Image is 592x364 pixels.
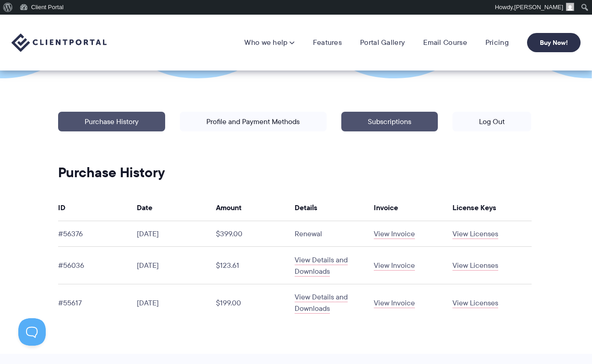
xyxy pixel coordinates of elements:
td: [DATE] [137,284,216,321]
a: Email Course [423,38,467,47]
td: #56376 [58,221,137,247]
span: $123.61 [216,260,239,271]
a: Profile and Payment Methods [180,112,326,131]
a: Buy Now! [527,33,581,52]
th: Details [295,194,374,221]
a: Pricing [485,38,509,47]
th: Date [137,194,216,221]
a: View Invoice [374,228,415,239]
a: Features [313,38,342,47]
span: $199.00 [216,298,241,308]
span: $399.00 [216,228,242,239]
a: Log Out [452,112,531,131]
a: View Details and Downloads [295,255,348,277]
a: View Licenses [452,228,498,239]
a: View Licenses [452,260,498,271]
a: View Details and Downloads [295,292,348,314]
th: License Keys [452,194,532,221]
span: [PERSON_NAME] [514,4,563,11]
th: Amount [216,194,295,221]
td: [DATE] [137,221,216,247]
a: Portal Gallery [360,38,405,47]
th: ID [58,194,137,221]
td: #56036 [58,247,137,284]
td: #55617 [58,284,137,321]
h2: Purchase History [58,164,532,181]
td: [DATE] [137,247,216,284]
th: Invoice [374,194,453,221]
p: | | | [51,104,538,171]
a: View Invoice [374,298,415,308]
a: View Licenses [452,298,498,308]
a: Subscriptions [341,112,438,131]
a: Purchase History [58,112,165,131]
a: Who we help [244,38,294,47]
a: View Invoice [374,260,415,271]
iframe: Toggle Customer Support [18,318,46,346]
span: Renewal [295,228,322,239]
